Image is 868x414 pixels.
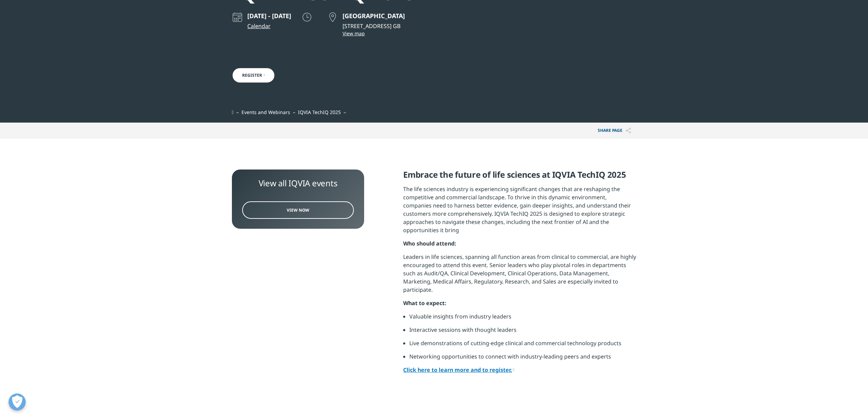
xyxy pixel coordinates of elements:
[593,123,636,139] p: Share PAGE
[247,22,291,30] a: Calendar
[242,201,354,219] a: View Now
[232,12,243,23] img: calendar
[403,299,446,307] strong: What to expect:
[403,240,456,247] strong: Who should attend:
[409,339,636,352] li: Live demonstrations of cutting-edge clinical and commercial technology products
[247,12,291,20] p: [DATE] - [DATE]
[9,393,26,411] button: Open Preferences
[343,30,405,37] a: View map
[593,123,636,139] button: Share PAGEShare PAGE
[241,109,290,115] a: Events and Webinars
[301,12,312,23] img: clock
[409,326,636,339] li: Interactive sessions with thought leaders
[343,12,405,20] p: [GEOGRAPHIC_DATA]
[232,67,275,83] a: Register
[403,253,636,299] p: Leaders in life sciences, spanning all function areas from clinical to commercial, are highly enc...
[403,170,636,185] h5: Embrace the future of life sciences at IQVIA TechIQ 2025
[242,178,354,188] div: View all IQVIA events
[298,109,341,115] span: IQVIA TechIQ 2025
[403,185,636,239] p: The life sciences industry is experiencing significant changes that are reshaping the competitive...
[343,22,405,30] p: [STREET_ADDRESS] GB
[409,312,636,326] li: Valuable insights from industry leaders
[409,352,636,366] li: Networking opportunities to connect with industry-leading peers and experts
[403,366,514,374] a: Click here to learn more and to register.
[626,128,631,134] img: Share PAGE
[327,12,338,23] img: map point
[287,207,309,213] span: View Now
